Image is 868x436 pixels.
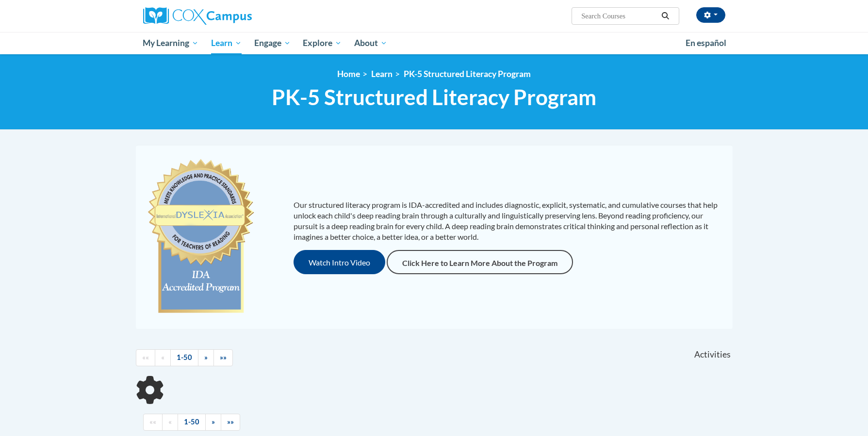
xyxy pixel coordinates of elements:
[137,32,205,54] a: My Learning
[221,414,240,431] a: End
[272,84,596,110] span: PK-5 Structured Literacy Program
[227,418,234,426] span: »»
[294,200,723,242] p: Our structured literacy program is IDA-accredited and includes diagnostic, explicit, systematic, ...
[211,37,242,49] span: Learn
[178,414,206,431] a: 1-50
[205,414,221,431] a: Next
[658,10,672,22] button: Search
[136,349,155,366] a: Begining
[143,7,252,25] img: Cox Campus
[204,353,208,361] span: »
[696,7,725,23] button: Account Settings
[170,349,198,366] a: 1-50
[580,10,658,22] input: Search Courses
[212,418,215,426] span: »
[248,32,297,54] a: Engage
[294,250,385,274] button: Watch Intro Video
[162,414,178,431] a: Previous
[371,69,393,79] a: Learn
[168,418,172,426] span: «
[143,7,328,25] a: Cox Campus
[348,32,393,54] a: About
[337,69,360,79] a: Home
[686,38,726,48] span: En español
[254,37,291,49] span: Engage
[303,37,342,49] span: Explore
[354,37,387,49] span: About
[296,32,348,54] a: Explore
[198,349,214,366] a: Next
[387,250,573,274] a: Click Here to Learn More About the Program
[404,69,531,79] a: PK-5 Structured Literacy Program
[679,33,733,53] a: En español
[129,32,740,54] div: Main menu
[213,349,233,366] a: End
[155,349,171,366] a: Previous
[205,32,248,54] a: Learn
[146,155,257,319] img: c477cda6-e343-453b-bfce-d6f9e9818e1c.png
[161,353,164,361] span: «
[220,353,227,361] span: »»
[149,418,156,426] span: ««
[143,414,163,431] a: Begining
[142,353,149,361] span: ««
[143,37,198,49] span: My Learning
[694,349,731,360] span: Activities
